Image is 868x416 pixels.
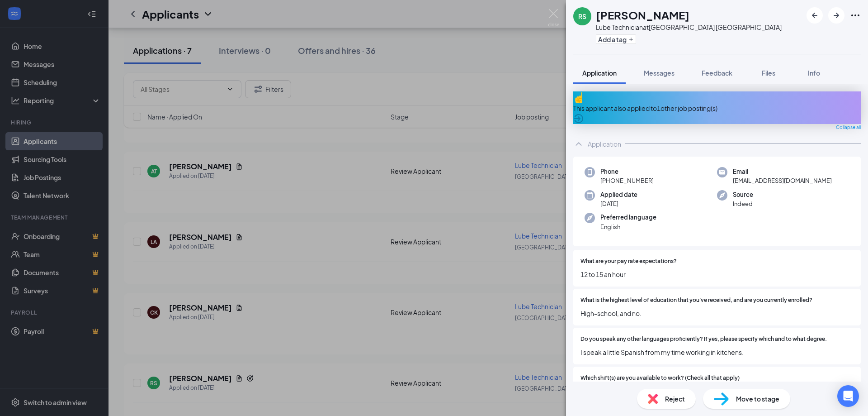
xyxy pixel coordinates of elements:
span: Info [808,69,820,77]
span: Files [762,69,775,77]
span: English [600,222,656,231]
span: Email [733,167,832,176]
span: [EMAIL_ADDRESS][DOMAIN_NAME] [733,176,832,185]
svg: ArrowLeftNew [809,10,820,21]
span: Feedback [702,69,732,77]
span: What are your pay rate expectations? [580,257,677,266]
span: I speak a little Spanish from my time working in kitchens. [580,347,854,357]
div: This applicant also applied to 1 other job posting(s) [573,103,861,113]
span: Source [733,190,753,199]
span: Application [582,69,617,77]
svg: ArrowRight [831,10,842,21]
span: Do you speak any other languages proficiently? If yes, please specify which and to what degree. [580,335,827,344]
div: RS [578,12,586,21]
span: 12 to 15 an hour [580,269,854,279]
svg: Plus [628,37,634,42]
span: Preferred language [600,213,656,222]
span: Which shift(s) are you available to work? (Check all that apply) [580,374,740,383]
span: Collapse all [836,124,861,131]
svg: ArrowCircle [573,113,584,124]
div: Application [588,139,621,148]
button: ArrowLeftNew [807,7,823,24]
span: [DATE] [600,199,637,208]
span: Applied date [600,190,637,199]
span: Phone [600,167,654,176]
span: Indeed [733,199,753,208]
div: Open Intercom Messenger [837,385,859,407]
div: Lube Technician at [GEOGRAPHIC_DATA] [GEOGRAPHIC_DATA] [596,23,782,32]
svg: Ellipses [850,10,861,21]
button: PlusAdd a tag [596,34,636,44]
svg: ChevronUp [573,139,584,149]
h1: [PERSON_NAME] [596,7,689,23]
span: High-school, and no. [580,308,854,318]
span: What is the highest level of education that you've received, and are you currently enrolled? [580,296,812,305]
span: Messages [644,69,675,77]
span: [PHONE_NUMBER] [600,176,654,185]
span: Reject [665,394,685,404]
span: Move to stage [736,394,779,404]
button: ArrowRight [828,7,844,24]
